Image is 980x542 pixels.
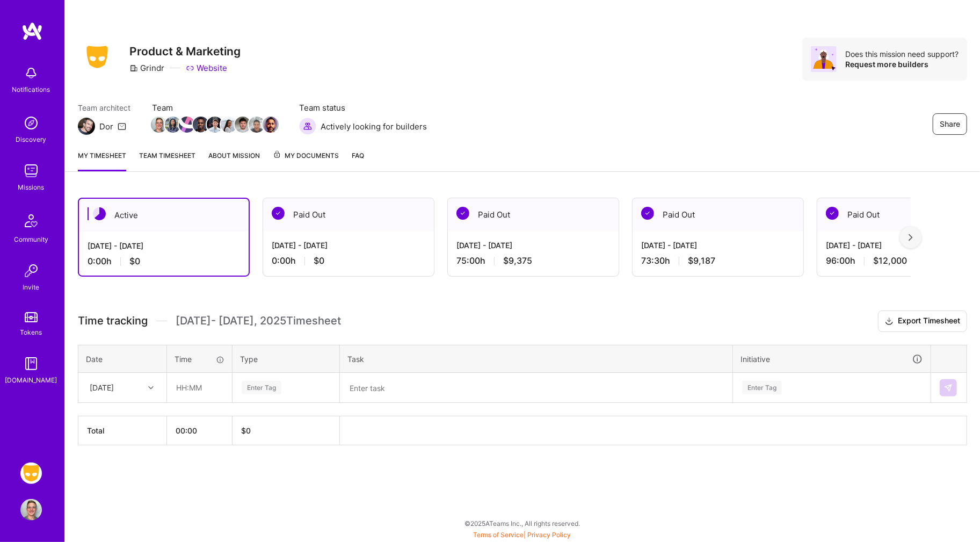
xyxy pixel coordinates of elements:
img: Paid Out [641,207,654,220]
div: Paid Out [448,198,619,231]
div: Does this mission need support? [845,49,959,59]
img: bell [20,62,42,84]
span: $9,187 [688,255,715,266]
i: icon Download [885,316,894,327]
a: Privacy Policy [528,531,571,539]
span: Share [940,119,960,129]
div: Enter Tag [242,379,281,396]
a: Terms of Service [474,531,524,539]
span: | [474,531,571,539]
i: icon Mail [118,122,126,131]
span: Team architect [78,102,130,113]
div: [DOMAIN_NAME] [5,374,57,386]
a: Team Member Avatar [236,115,250,134]
div: Discovery [16,134,47,145]
div: Time [175,353,224,365]
div: [DATE] - [DATE] [456,240,610,251]
i: icon Chevron [148,385,154,391]
span: Team [152,102,278,113]
span: $0 [314,255,324,266]
img: Team Architect [78,118,95,135]
i: icon CompanyGray [129,64,138,73]
a: FAQ [352,150,364,171]
div: Paid Out [263,198,434,231]
img: tokens [25,312,38,322]
img: Team Member Avatar [263,117,279,133]
img: guide book [20,353,42,374]
img: Avatar [811,46,837,72]
a: My timesheet [78,150,126,171]
th: Task [340,345,733,373]
button: Share [933,113,967,135]
button: Export Timesheet [878,310,967,332]
div: 0:00 h [88,256,240,267]
div: 75:00 h [456,255,610,266]
img: logo [21,21,43,41]
th: Date [78,345,167,373]
img: Team Member Avatar [207,117,223,133]
a: My Documents [273,150,339,171]
a: Team Member Avatar [264,115,278,134]
img: User Avatar [20,499,42,521]
img: Actively looking for builders [299,118,316,135]
span: Team status [299,102,427,113]
img: discovery [20,112,42,134]
img: Team Member Avatar [165,117,181,133]
img: Team Member Avatar [235,117,251,133]
h3: Product & Marketing [129,45,241,58]
a: User Avatar [18,499,45,521]
img: Submit [944,384,953,392]
th: Type [233,345,340,373]
div: [DATE] - [DATE] [826,240,979,251]
span: $ 0 [241,426,251,435]
a: Website [186,62,227,74]
img: Team Member Avatar [249,117,265,133]
a: Team Member Avatar [222,115,236,134]
div: Active [79,199,249,232]
span: $12,000 [873,255,907,266]
a: Grindr: Product & Marketing [18,462,45,484]
img: teamwork [20,160,42,182]
img: right [909,234,913,241]
a: Team Member Avatar [180,115,194,134]
div: 0:00 h [272,255,425,266]
div: Invite [23,281,40,293]
div: Initiative [741,353,923,365]
img: Community [18,208,44,234]
a: Team Member Avatar [166,115,180,134]
a: Team timesheet [139,150,195,171]
img: Team Member Avatar [151,117,167,133]
img: Grindr: Product & Marketing [20,462,42,484]
img: Invite [20,260,42,281]
a: Team Member Avatar [194,115,208,134]
div: [DATE] - [DATE] [641,240,795,251]
span: [DATE] - [DATE] , 2025 Timesheet [176,314,341,328]
th: 00:00 [167,416,233,445]
img: Active [93,207,106,220]
input: HH:MM [168,373,231,402]
span: Actively looking for builders [321,121,427,132]
div: [DATE] - [DATE] [88,240,240,251]
span: $9,375 [503,255,532,266]
a: Team Member Avatar [208,115,222,134]
div: [DATE] [90,382,114,393]
span: $0 [129,256,140,267]
div: Grindr [129,62,164,74]
img: Company Logo [78,42,117,71]
div: Paid Out [633,198,803,231]
div: Tokens [20,327,42,338]
div: Community [14,234,48,245]
div: Request more builders [845,59,959,69]
div: Dor [99,121,113,132]
div: © 2025 ATeams Inc., All rights reserved. [64,510,980,537]
span: Time tracking [78,314,148,328]
img: Paid Out [456,207,469,220]
a: About Mission [208,150,260,171]
div: 73:30 h [641,255,795,266]
div: [DATE] - [DATE] [272,240,425,251]
img: Team Member Avatar [193,117,209,133]
a: Team Member Avatar [250,115,264,134]
img: Team Member Avatar [221,117,237,133]
div: Enter Tag [742,379,782,396]
div: Missions [18,182,45,193]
